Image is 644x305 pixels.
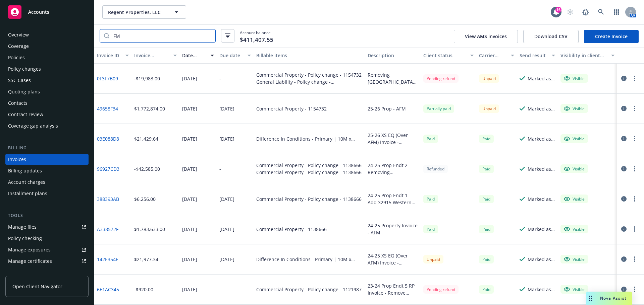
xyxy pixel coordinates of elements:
[134,52,170,59] div: Invoice amount
[94,48,131,64] button: Invoice ID
[558,48,617,64] button: Visibility in client dash
[368,222,418,236] div: 24-25 Property Invoice - AFM
[564,136,585,142] div: Visible
[256,226,327,233] div: Commercial Property - 1138666
[256,71,362,78] div: Commercial Property - Policy change - 1154732
[600,295,627,301] span: Nova Assist
[8,86,40,97] div: Quoting plans
[423,135,438,143] div: Paid
[5,244,89,255] span: Manage exposures
[564,105,585,111] div: Visible
[240,35,273,44] span: $411,407.55
[182,256,197,263] div: [DATE]
[528,196,555,203] div: Marked as sent
[134,105,165,112] div: $1,772,874.00
[8,165,42,176] div: Billing updates
[256,135,362,142] div: Difference In Conditions - Primary | 10M x 10M (XS over AFM) - PE707302
[219,286,221,293] div: -
[423,255,443,263] div: Unpaid
[5,52,89,63] a: Policies
[102,5,186,19] button: Regent Properties, LLC
[134,75,160,82] div: -$19,983.00
[368,132,418,146] div: 25-26 XS EQ (Over AFM) Invoice - Arrowhead
[97,135,119,142] a: 03E088D8
[528,226,555,233] div: Marked as sent
[256,196,362,203] div: Commercial Property - Policy change - 1138666
[134,226,165,233] div: $1,783,633.00
[423,104,454,113] div: Partially paid
[5,86,89,97] a: Quoting plans
[423,225,438,233] div: Paid
[479,74,499,83] div: Unpaid
[256,78,362,85] div: General Liability - Policy change - 57UENAV9H02
[179,48,217,64] button: Date issued
[5,212,89,219] div: Tools
[134,256,158,263] div: $21,977.34
[5,75,89,86] a: SSC Cases
[182,105,197,112] div: [DATE]
[479,285,494,294] div: Paid
[8,188,47,199] div: Installment plans
[479,195,494,203] div: Paid
[109,29,215,42] input: Filter by keyword...
[454,30,518,43] button: View AMS invoices
[219,135,234,142] div: [DATE]
[256,162,362,169] div: Commercial Property - Policy change - 1138666
[5,41,89,52] a: Coverage
[97,226,118,233] a: A338572F
[256,169,362,176] div: Commercial Property - Policy change - 1138666
[479,225,494,233] div: Paid
[256,52,362,59] div: Billable items
[8,64,41,74] div: Policy changes
[219,256,234,263] div: [DATE]
[528,135,555,142] div: Marked as sent
[182,286,197,293] div: [DATE]
[479,165,494,173] span: Paid
[423,74,459,83] div: Pending refund
[5,177,89,187] a: Account charges
[8,177,45,187] div: Account charges
[219,75,221,82] div: -
[8,75,31,86] div: SSC Cases
[479,255,494,263] div: Paid
[97,52,121,59] div: Invoice ID
[584,30,639,43] a: Create Invoice
[182,75,197,82] div: [DATE]
[97,286,119,293] a: 6E1AC345
[5,145,89,151] div: Billing
[528,75,555,82] div: Marked as sent
[219,196,234,203] div: [DATE]
[555,7,561,13] div: 16
[560,52,607,59] div: Visibility in client dash
[97,256,118,263] a: 142E354F
[5,29,89,40] a: Overview
[479,135,494,143] span: Paid
[240,30,273,42] span: Account balance
[5,267,89,278] a: Manage claims
[528,105,555,112] div: Marked as sent
[423,195,438,203] div: Paid
[528,165,555,172] div: Marked as sent
[97,75,118,82] a: 0F3F7B09
[5,109,89,120] a: Contract review
[131,48,180,64] button: Invoice amount
[256,286,362,293] div: Commercial Property - Policy change - 1121987
[610,5,623,19] a: Switch app
[368,71,418,85] div: Removing [GEOGRAPHIC_DATA]; Eff [DATE]
[368,52,418,59] div: Description
[528,256,555,263] div: Marked as sent
[8,154,26,165] div: Invoices
[8,267,42,278] div: Manage claims
[217,48,254,64] button: Due date
[368,282,418,296] div: 23-24 Prop Endt 5 RP Invoice - Remove [STREET_ADDRESS] [DATE]
[368,162,418,176] div: 24-25 Prop Endt 2 - Removing [GEOGRAPHIC_DATA] & [GEOGRAPHIC_DATA][PERSON_NAME]
[520,52,548,59] div: Send result
[564,226,585,232] div: Visible
[528,286,555,293] div: Marked as sent
[8,52,25,63] div: Policies
[5,222,89,232] a: Manage files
